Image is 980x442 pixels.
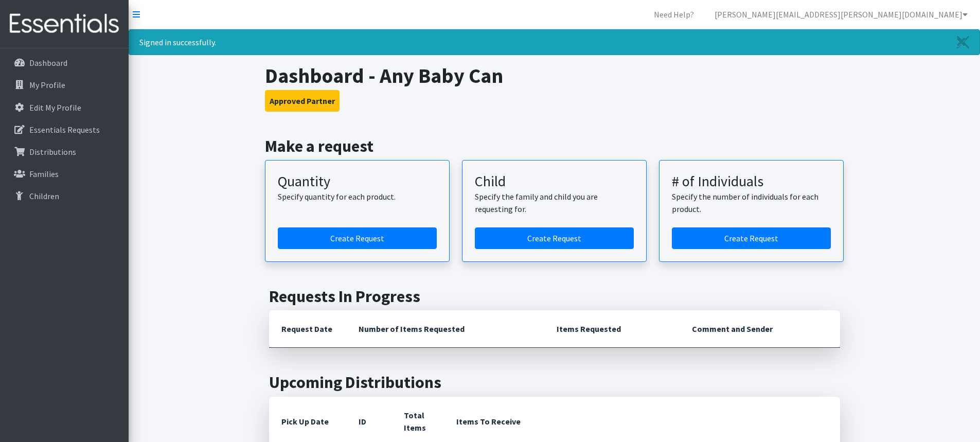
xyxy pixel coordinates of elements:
[29,191,59,201] p: Children
[269,373,840,392] h2: Upcoming Distributions
[4,75,124,95] a: My Profile
[269,287,840,306] h2: Requests In Progress
[265,136,844,156] h2: Make a request
[129,29,980,55] div: Signed in successfully.
[672,227,831,249] a: Create a request by number of individuals
[29,169,59,179] p: Families
[278,173,437,190] h3: Quantity
[29,147,76,157] p: Distributions
[680,310,840,348] th: Comment and Sender
[706,4,976,25] a: [PERSON_NAME][EMAIL_ADDRESS][PERSON_NAME][DOMAIN_NAME]
[278,190,437,203] p: Specify quantity for each product.
[475,173,634,190] h3: Child
[4,164,124,184] a: Families
[265,90,340,112] button: Approved Partner
[278,227,437,249] a: Create a request by quantity
[4,142,124,162] a: Distributions
[4,97,124,118] a: Edit My Profile
[672,190,831,215] p: Specify the number of individuals for each product.
[269,310,346,348] th: Request Date
[672,173,831,190] h3: # of Individuals
[4,7,124,41] img: HumanEssentials
[475,190,634,215] p: Specify the family and child you are requesting for.
[646,4,702,25] a: Need Help?
[29,80,65,90] p: My Profile
[4,186,124,206] a: Children
[265,63,844,88] h1: Dashboard - Any Baby Can
[346,310,545,348] th: Number of Items Requested
[544,310,680,348] th: Items Requested
[4,119,124,140] a: Essentials Requests
[4,52,124,73] a: Dashboard
[29,125,100,135] p: Essentials Requests
[947,30,979,55] a: Close
[29,102,81,113] p: Edit My Profile
[475,227,634,249] a: Create a request for a child or family
[29,58,67,68] p: Dashboard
